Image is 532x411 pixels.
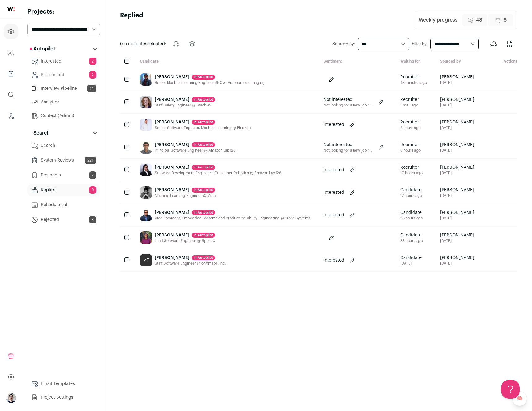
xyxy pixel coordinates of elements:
[155,193,216,198] div: Machine Learning Engineer @ Meta
[440,261,474,266] span: [DATE]
[155,261,226,266] div: Staff Software Engineer @ onXmaps, Inc.
[192,97,215,102] div: in Autopilot
[155,210,310,216] div: [PERSON_NAME]
[440,74,474,80] span: [PERSON_NAME]
[324,257,344,263] p: Interested
[89,186,96,194] span: 9
[412,41,428,46] label: Filter by:
[155,103,215,108] div: Staff Safety Engineer @ Stack AV
[440,210,474,216] span: [PERSON_NAME]
[120,42,147,46] span: 0 candidates
[140,119,152,131] img: 2a9addf26e08930a144d72807e2597bc07d144e504ab743cb000ae712e99f6aa.jpg
[400,103,419,108] div: 1 hour ago
[89,171,96,179] span: 2
[483,59,517,65] div: Actions
[27,69,100,81] a: Pre-contact2
[155,164,281,171] div: [PERSON_NAME]
[400,238,423,243] div: 23 hours ago
[27,154,100,167] a: System Reviews221
[440,103,474,108] span: [DATE]
[400,187,422,193] span: Candidate
[155,148,235,153] div: Principal Software Engineer @ Amazon Lab126
[440,193,474,198] span: [DATE]
[501,380,520,399] iframe: Help Scout Beacon - Open
[155,74,265,80] div: [PERSON_NAME]
[504,16,507,24] span: 6
[87,85,96,92] span: 14
[89,58,96,65] span: 2
[155,238,215,243] div: Lead Software Engineer @ SpaceX
[400,232,423,238] span: Candidate
[27,214,100,226] a: Rejected3
[440,119,474,125] span: [PERSON_NAME]
[27,169,100,181] a: Prospects2
[192,210,215,215] div: in Autopilot
[192,142,215,147] div: in Autopilot
[192,75,215,80] div: in Autopilot
[502,37,517,51] button: Export to CSV
[400,142,421,148] span: Recruiter
[400,74,427,80] span: Recruiter
[140,141,152,154] img: fdca3ce33a883707e719d32e4c9ef84c1086fbd28858b25861fbb11366295564.jpg
[27,55,100,67] a: Interested2
[89,71,96,79] span: 2
[140,254,152,266] div: MT
[440,216,474,221] span: [DATE]
[192,165,215,170] div: in Autopilot
[89,216,96,223] span: 3
[332,41,355,46] label: Sourced by:
[155,255,226,261] div: [PERSON_NAME]
[6,393,16,403] button: Open dropdown
[85,157,96,164] span: 221
[440,80,474,85] span: [DATE]
[324,167,344,173] p: Interested
[324,142,373,148] p: Not interested
[140,96,152,108] img: d8a38a1b0cf247667d292652ec616d75d4ed0c64fc8aa63dd7c799094d4af7dc.jpg
[400,148,421,153] div: 8 hours ago
[440,148,474,153] span: [DATE]
[27,199,100,211] a: Schedule call
[155,171,281,175] div: Software Development Engineer - Consumer Robotics @ Amazon Lab126
[27,378,100,390] a: Email Templates
[440,187,474,193] span: [PERSON_NAME]
[440,171,474,175] span: [DATE]
[512,391,527,406] a: 🧠
[192,188,215,193] div: in Autopilot
[476,16,482,24] span: 48
[400,261,422,266] div: [DATE]
[27,110,100,122] a: Context (Admin)
[155,187,216,193] div: [PERSON_NAME]
[324,103,373,108] p: Not looking for a new job right now
[155,119,251,125] div: [PERSON_NAME]
[27,391,100,404] a: Project Settings
[7,7,15,11] img: wellfound-shorthand-0d5821cbd27db2630d0214b213865d53afaa358527fdda9d0ea32b1df1b89c2c.svg
[6,393,16,403] img: 10051957-medium_jpg
[27,96,100,108] a: Analytics
[324,122,344,128] p: Interested
[400,255,422,261] span: Candidate
[440,238,474,243] span: [DATE]
[395,59,435,65] div: Waiting for
[4,45,18,60] a: Company and ATS Settings
[400,193,422,198] div: 17 hours ago
[440,232,474,238] span: [PERSON_NAME]
[155,97,215,103] div: [PERSON_NAME]
[27,139,100,152] a: Search
[324,97,373,103] p: Not interested
[435,59,483,65] div: Sourced by
[4,24,18,39] a: Projects
[155,216,310,221] div: Vice President, Embedded Systems and Product Reliability Engineering @ Frore Systems
[4,108,18,123] a: Leads (Backoffice)
[400,119,421,125] span: Recruiter
[192,233,215,238] div: in Autopilot
[155,142,235,148] div: [PERSON_NAME]
[440,142,474,148] span: [PERSON_NAME]
[400,210,423,216] span: Candidate
[27,82,100,95] a: Interview Pipeline14
[27,127,100,139] button: Search
[400,97,419,103] span: Recruiter
[440,97,474,103] span: [PERSON_NAME]
[319,59,395,65] div: Sentiment
[120,11,143,29] h1: Replied
[30,129,50,137] p: Search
